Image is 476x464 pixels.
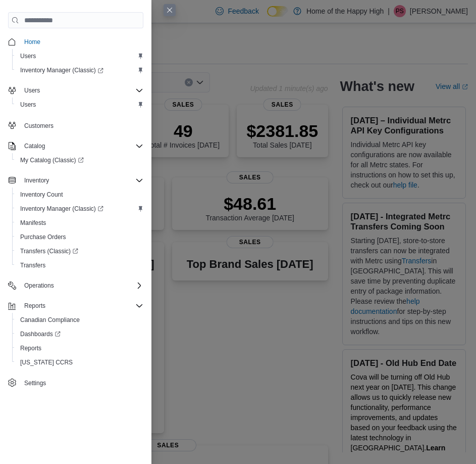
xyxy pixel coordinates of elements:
[12,49,147,63] button: Users
[16,328,143,340] span: Dashboards
[12,244,147,258] a: Transfers (Classic)
[20,156,84,164] span: My Catalog (Classic)
[16,154,143,166] span: My Catalog (Classic)
[12,216,147,230] button: Manifests
[16,50,40,62] a: Users
[16,64,108,76] a: Inventory Manager (Classic)
[16,259,143,271] span: Transfers
[24,302,45,310] span: Reports
[4,299,147,313] button: Reports
[20,120,58,132] a: Customers
[20,247,78,255] span: Transfers (Classic)
[16,189,67,201] a: Inventory Count
[16,217,50,229] a: Manifests
[20,174,143,187] span: Inventory
[16,154,88,166] a: My Catalog (Classic)
[12,98,147,112] button: Users
[20,330,61,338] span: Dashboards
[12,327,147,341] a: Dashboards
[16,50,143,62] span: Users
[20,300,49,312] button: Reports
[16,245,143,257] span: Transfers (Classic)
[20,66,103,74] span: Inventory Manager (Classic)
[12,313,147,327] button: Canadian Compliance
[24,142,45,150] span: Catalog
[4,173,147,188] button: Inventory
[20,191,63,199] span: Inventory Count
[4,83,147,98] button: Users
[20,84,143,97] span: Users
[20,174,53,187] button: Inventory
[16,231,143,243] span: Purchase Orders
[16,356,77,368] a: [US_STATE] CCRS
[164,4,176,16] button: Close this dialog
[16,64,143,76] span: Inventory Manager (Classic)
[12,153,147,167] a: My Catalog (Classic)
[12,355,147,369] button: [US_STATE] CCRS
[12,188,147,202] button: Inventory Count
[16,245,82,257] a: Transfers (Classic)
[20,36,44,48] a: Home
[12,202,147,216] a: Inventory Manager (Classic)
[24,282,54,290] span: Operations
[24,379,46,387] span: Settings
[20,140,143,152] span: Catalog
[24,176,49,184] span: Inventory
[20,316,80,324] span: Canadian Compliance
[20,35,143,48] span: Home
[16,314,143,326] span: Canadian Compliance
[4,118,147,132] button: Customers
[16,328,65,340] a: Dashboards
[20,52,36,60] span: Users
[16,356,143,368] span: Washington CCRS
[20,101,36,109] span: Users
[4,139,147,153] button: Catalog
[20,280,143,292] span: Operations
[24,86,40,95] span: Users
[12,258,147,272] button: Transfers
[20,219,46,227] span: Manifests
[20,119,143,131] span: Customers
[20,358,73,366] span: [US_STATE] CCRS
[12,63,147,77] a: Inventory Manager (Classic)
[4,376,147,390] button: Settings
[20,233,66,241] span: Purchase Orders
[16,99,40,111] a: Users
[20,205,103,213] span: Inventory Manager (Classic)
[12,230,147,244] button: Purchase Orders
[16,314,84,326] a: Canadian Compliance
[20,344,41,352] span: Reports
[20,377,143,389] span: Settings
[20,300,143,312] span: Reports
[8,30,143,392] nav: Complex example
[20,377,50,389] a: Settings
[16,342,45,354] a: Reports
[12,341,147,355] button: Reports
[20,84,44,97] button: Users
[16,231,70,243] a: Purchase Orders
[16,217,143,229] span: Manifests
[16,203,143,215] span: Inventory Manager (Classic)
[20,140,49,152] button: Catalog
[20,280,58,292] button: Operations
[16,342,143,354] span: Reports
[16,99,143,111] span: Users
[20,261,45,269] span: Transfers
[24,38,40,46] span: Home
[16,259,49,271] a: Transfers
[4,34,147,49] button: Home
[16,189,143,201] span: Inventory Count
[16,203,108,215] a: Inventory Manager (Classic)
[24,122,54,130] span: Customers
[4,279,147,293] button: Operations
